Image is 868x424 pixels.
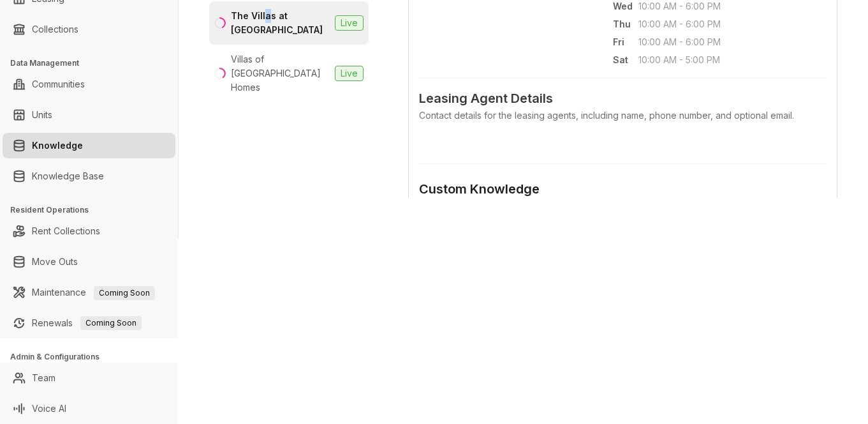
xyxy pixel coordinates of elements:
[80,316,142,330] span: Coming Soon
[32,310,142,336] a: RenewalsComing Soon
[32,72,85,97] a: Communities
[32,365,55,391] a: Team
[3,17,175,42] li: Collections
[10,204,178,216] h3: Resident Operations
[10,351,178,363] h3: Admin & Configurations
[419,109,827,123] div: Contact details for the leasing agents, including name, phone number, and optional email.
[3,280,175,305] li: Maintenance
[613,35,638,49] span: Fri
[32,249,78,275] a: Move Outs
[419,179,827,199] div: Custom Knowledge
[3,102,175,128] li: Units
[32,396,66,421] a: Voice AI
[613,17,638,31] span: Thu
[613,53,638,67] span: Sat
[32,17,78,42] a: Collections
[335,66,364,81] span: Live
[3,249,175,275] li: Move Outs
[32,163,104,189] a: Knowledge Base
[3,310,175,336] li: Renewals
[231,9,330,37] div: The Villas at [GEOGRAPHIC_DATA]
[3,396,175,421] li: Voice AI
[32,102,52,128] a: Units
[638,53,791,67] span: 10:00 AM - 5:00 PM
[638,35,791,49] span: 10:00 AM - 6:00 PM
[231,52,330,95] div: Villas of [GEOGRAPHIC_DATA] Homes
[32,218,100,244] a: Rent Collections
[419,89,827,109] span: Leasing Agent Details
[10,57,178,69] h3: Data Management
[3,72,175,97] li: Communities
[638,17,791,31] span: 10:00 AM - 6:00 PM
[32,133,83,158] a: Knowledge
[3,163,175,189] li: Knowledge Base
[94,286,155,300] span: Coming Soon
[3,365,175,391] li: Team
[3,218,175,244] li: Rent Collections
[3,133,175,158] li: Knowledge
[335,15,364,31] span: Live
